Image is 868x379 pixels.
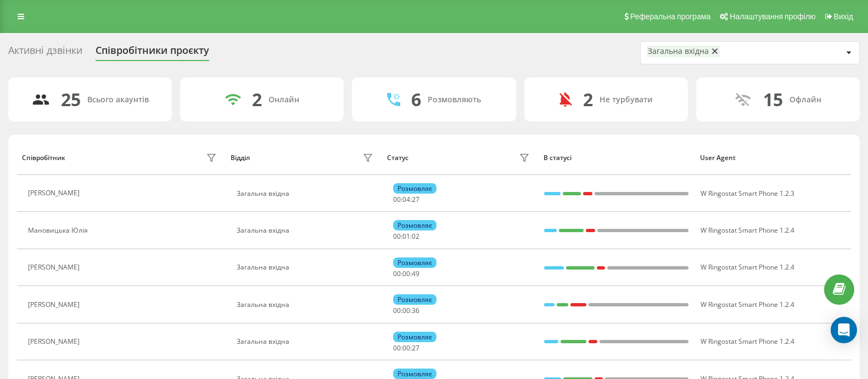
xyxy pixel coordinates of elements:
[428,95,481,105] div: Розмовляють
[28,338,82,345] div: [PERSON_NAME]
[402,195,410,204] span: 04
[393,332,436,342] div: Розмовляє
[387,154,408,162] div: Статус
[763,89,783,110] div: 15
[393,232,401,241] span: 00
[393,183,436,194] div: Розмовляє
[411,89,421,110] div: 6
[237,263,376,271] div: Загальна вхідна
[648,47,709,56] div: Загальна вхідна
[412,269,419,278] span: 49
[701,262,794,272] span: W Ringostat Smart Phone 1.2.4
[393,306,401,315] span: 00
[22,154,65,162] div: Співробітник
[28,189,82,197] div: [PERSON_NAME]
[730,12,815,21] span: Налаштування профілю
[544,154,690,162] div: В статусі
[393,294,436,305] div: Розмовляє
[268,95,299,105] div: Онлайн
[237,190,376,197] div: Загальна вхідна
[393,257,436,268] div: Розмовляє
[28,227,91,234] div: Мановицька Юлія
[393,270,419,278] div: : :
[701,300,794,309] span: W Ringostat Smart Phone 1.2.4
[87,95,149,105] div: Всього акаунтів
[393,220,436,230] div: Розмовляє
[701,189,794,198] span: W Ringostat Smart Phone 1.2.3
[402,306,410,315] span: 00
[393,343,401,353] span: 00
[237,338,376,345] div: Загальна вхідна
[96,45,209,62] div: Співробітники проєкту
[393,307,419,315] div: : :
[402,232,410,241] span: 01
[701,337,794,346] span: W Ringostat Smart Phone 1.2.4
[600,95,653,105] div: Не турбувати
[393,369,436,379] div: Розмовляє
[393,233,419,240] div: : :
[393,269,401,278] span: 00
[28,301,82,309] div: [PERSON_NAME]
[630,12,711,21] span: Реферальна програма
[61,89,81,110] div: 25
[789,95,821,105] div: Офлайн
[412,195,419,204] span: 27
[402,269,410,278] span: 00
[412,232,419,241] span: 02
[700,154,846,162] div: User Agent
[28,263,82,271] div: [PERSON_NAME]
[831,317,857,343] div: Open Intercom Messenger
[412,306,419,315] span: 36
[393,195,401,204] span: 00
[701,226,794,235] span: W Ringostat Smart Phone 1.2.4
[412,343,419,353] span: 27
[252,89,262,110] div: 2
[402,343,410,353] span: 00
[237,301,376,309] div: Загальна вхідна
[834,12,853,21] span: Вихід
[231,154,250,162] div: Відділ
[393,344,419,352] div: : :
[393,196,419,204] div: : :
[8,45,82,62] div: Активні дзвінки
[237,227,376,234] div: Загальна вхідна
[583,89,593,110] div: 2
